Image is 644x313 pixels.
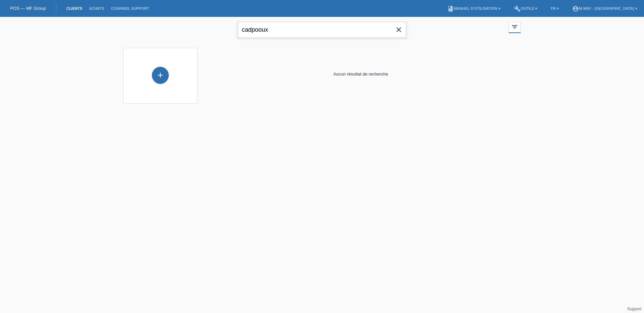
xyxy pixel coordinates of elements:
a: bookManuel d’utilisation ▾ [444,6,504,10]
a: Courriel Support [107,6,152,10]
a: POS — MF Group [10,6,46,11]
a: Achats [86,6,107,10]
i: close [395,26,403,34]
a: buildOutils ▾ [511,6,541,10]
a: Support [627,307,641,311]
a: Clients [63,6,86,10]
input: Recherche... [238,22,406,38]
i: build [514,5,521,12]
div: Aucun résultat de recherche [201,45,521,104]
i: account_circle [572,5,579,12]
a: FR ▾ [547,6,562,10]
a: account_circlem-way - [GEOGRAPHIC_DATA] ▾ [569,6,641,10]
i: filter_list [511,23,518,31]
i: book [447,5,454,12]
div: Enregistrer le client [152,69,168,81]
